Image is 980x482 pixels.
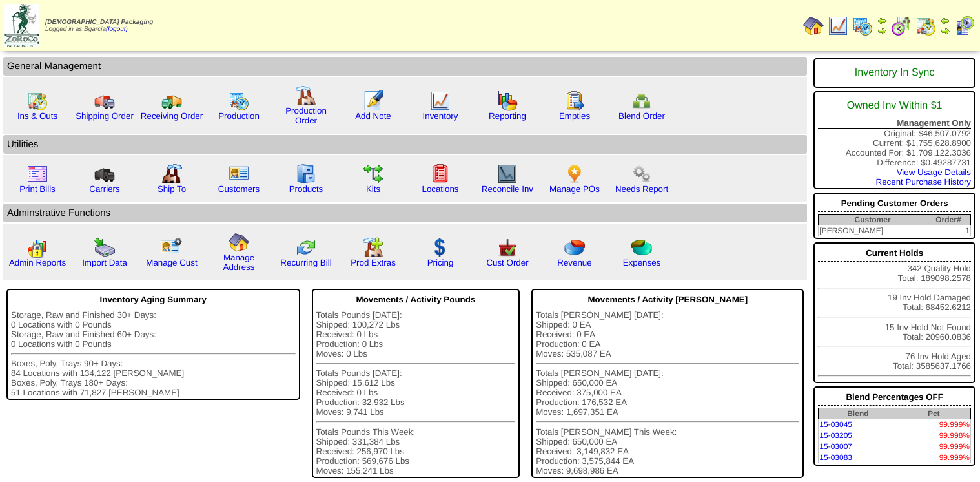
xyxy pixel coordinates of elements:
[296,237,316,258] img: reconcile.gif
[559,111,590,121] a: Empties
[223,253,255,272] a: Manage Address
[631,237,652,258] img: pie_chart2.png
[926,215,971,225] th: Order#
[536,310,799,476] div: Totals [PERSON_NAME] [DATE]: Shipped: 0 EA Received: 0 EA Production: 0 EA Moves: 535,087 EA Tota...
[27,90,48,111] img: calendarinout.gif
[564,163,585,184] img: po.png
[17,111,57,121] a: Ins & Outs
[9,258,66,267] a: Admin Reports
[423,111,458,121] a: Inventory
[897,430,970,441] td: 99.998%
[229,90,249,111] img: calendarprod.gif
[557,258,591,267] a: Revenue
[89,184,119,194] a: Carriers
[926,225,971,236] td: 1
[615,184,668,194] a: Needs Report
[618,111,665,121] a: Blend Order
[94,90,115,111] img: truck.gif
[296,85,316,106] img: factory.gif
[818,195,971,212] div: Pending Customer Orders
[564,90,585,111] img: workorder.gif
[631,163,652,184] img: workflow.png
[3,204,807,222] td: Adminstrative Functions
[363,237,383,258] img: prodextras.gif
[489,111,526,121] a: Reporting
[351,258,396,267] a: Prod Extras
[146,258,197,267] a: Manage Cust
[316,310,516,476] div: Totals Pounds [DATE]: Shipped: 100,272 Lbs Received: 0 Lbs Production: 0 Lbs Moves: 0 Lbs Totals ...
[819,408,897,419] th: Blend
[363,90,383,111] img: orders.gif
[218,184,260,194] a: Customers
[897,419,970,430] td: 99.999%
[366,184,380,194] a: Kits
[819,453,852,462] a: 15-03083
[218,111,260,121] a: Production
[631,90,652,111] img: network.png
[818,118,971,129] div: Management Only
[82,258,127,267] a: Import Data
[819,431,852,440] a: 15-03205
[363,163,383,184] img: workflow.gif
[819,225,926,236] td: [PERSON_NAME]
[94,237,115,258] img: import.gif
[536,291,799,308] div: Movements / Activity [PERSON_NAME]
[897,452,970,463] td: 99.999%
[497,90,518,111] img: graph.gif
[813,91,975,189] div: Original: $46,507.0792 Current: $1,755,628.8900 Accounted For: $1,709,122.3036 Difference: $0.492...
[45,19,153,33] span: Logged in as Bgarcia
[852,16,873,36] img: calendarprod.gif
[915,16,936,36] img: calendarinout.gif
[486,258,528,267] a: Cust Order
[954,16,975,36] img: calendarcustomer.gif
[19,184,56,194] a: Print Bills
[161,90,182,111] img: truck2.gif
[818,389,971,406] div: Blend Percentages OFF
[828,16,848,36] img: line_graph.gif
[427,258,454,267] a: Pricing
[229,232,249,253] img: home.gif
[940,16,950,26] img: arrowleft.gif
[813,242,975,383] div: 342 Quality Hold Total: 189098.2578 19 Inv Hold Damaged Total: 68452.6212 15 Inv Hold Not Found T...
[45,19,153,26] span: [DEMOGRAPHIC_DATA] Packaging
[549,184,600,194] a: Manage POs
[4,4,39,47] img: zoroco-logo-small.webp
[818,61,971,85] div: Inventory In Sync
[819,420,852,429] a: 15-03045
[897,408,970,419] th: Pct
[482,184,533,194] a: Reconcile Inv
[11,310,296,397] div: Storage, Raw and Finished 30+ Days: 0 Locations with 0 Pounds Storage, Raw and Finished 60+ Days:...
[27,163,48,184] img: invoice2.gif
[422,184,458,194] a: Locations
[877,26,887,36] img: arrowright.gif
[296,163,316,184] img: cabinet.gif
[76,111,134,121] a: Shipping Order
[106,26,128,33] a: (logout)
[891,16,912,36] img: calendarblend.gif
[316,291,516,308] div: Movements / Activity Pounds
[94,163,115,184] img: truck3.gif
[876,177,971,187] a: Recent Purchase History
[897,167,971,177] a: View Usage Details
[430,163,451,184] img: locations.gif
[158,184,186,194] a: Ship To
[818,245,971,262] div: Current Holds
[11,291,296,308] div: Inventory Aging Summary
[940,26,950,36] img: arrowright.gif
[497,237,518,258] img: cust_order.png
[27,237,48,258] img: graph2.png
[430,237,451,258] img: dollar.gif
[285,106,327,125] a: Production Order
[141,111,203,121] a: Receiving Order
[819,442,852,451] a: 15-03007
[289,184,323,194] a: Products
[897,441,970,452] td: 99.999%
[818,94,971,118] div: Owned Inv Within $1
[161,163,182,184] img: factory2.gif
[819,215,926,225] th: Customer
[229,163,249,184] img: customers.gif
[497,163,518,184] img: line_graph2.gif
[3,57,807,76] td: General Management
[803,16,824,36] img: home.gif
[623,258,661,267] a: Expenses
